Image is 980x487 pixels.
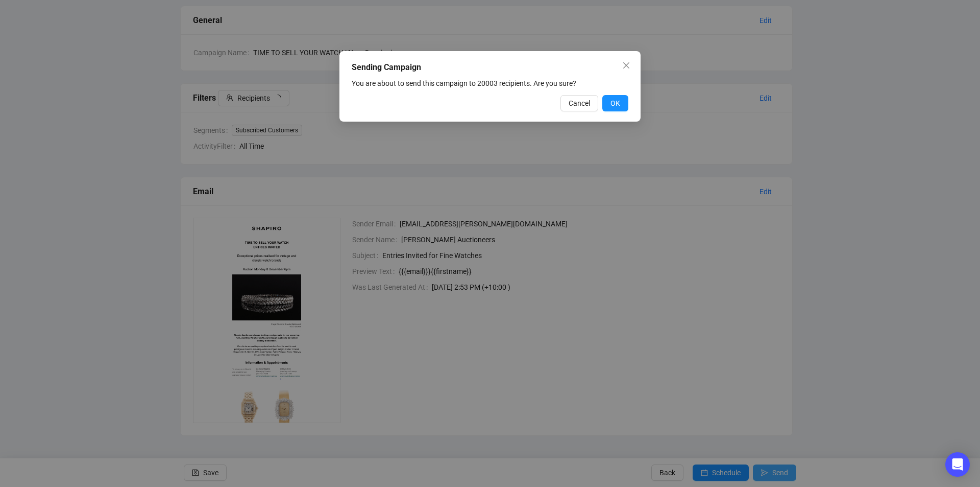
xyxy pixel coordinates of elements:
[622,61,630,69] span: close
[352,78,628,89] div: You are about to send this campaign to 20003 recipients. Are you sure?
[569,98,590,109] span: Cancel
[945,452,970,477] div: Open Intercom Messenger
[618,57,634,74] button: Close
[602,95,628,111] button: OK
[610,98,620,109] span: OK
[352,61,628,74] div: Sending Campaign
[560,95,598,111] button: Cancel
